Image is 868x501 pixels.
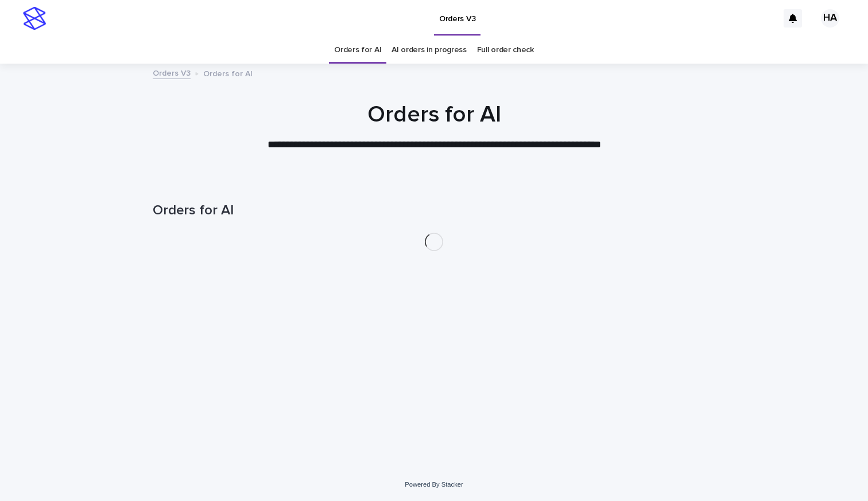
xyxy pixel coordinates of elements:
p: Orders for AI [203,66,253,79]
a: Full order check [477,37,534,64]
img: stacker-logo-s-only.png [23,7,46,30]
a: Powered By Stacker [405,481,463,488]
a: AI orders in progress [392,37,467,64]
a: Orders for AI [334,37,381,64]
h1: Orders for AI [153,202,715,219]
a: Orders V3 [153,66,191,79]
h1: Orders for AI [153,101,715,128]
div: HA [821,9,839,28]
